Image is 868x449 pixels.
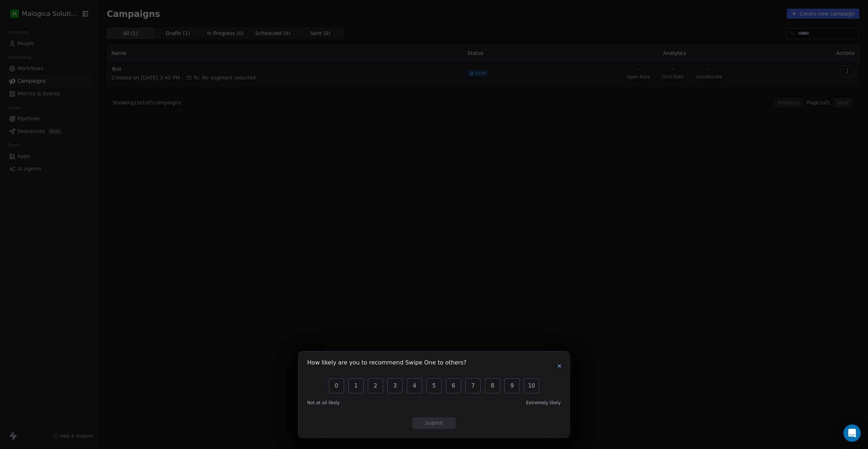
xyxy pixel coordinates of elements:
span: Extremely likely [526,400,561,406]
button: Submit [412,417,456,429]
button: 5 [426,378,442,393]
button: 9 [504,378,520,393]
button: 0 [329,378,344,393]
button: 3 [387,378,403,393]
button: 2 [368,378,383,393]
button: 1 [348,378,364,393]
button: 4 [407,378,422,393]
h1: How likely are you to recommend Swipe One to others? [307,360,467,367]
button: 10 [524,378,539,393]
button: 6 [446,378,461,393]
button: 8 [485,378,500,393]
button: 7 [465,378,481,393]
span: Not at all likely [307,400,340,406]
